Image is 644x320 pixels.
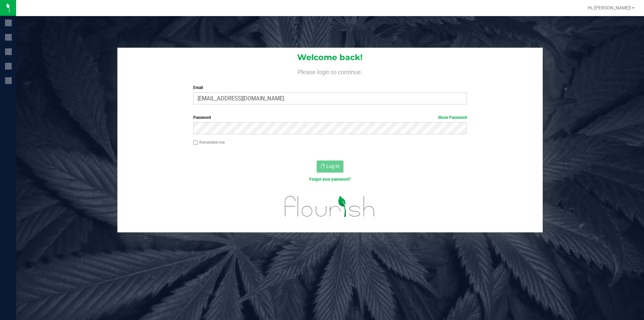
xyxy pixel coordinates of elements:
[277,189,383,224] img: flourish_logo.svg
[117,53,543,62] h1: Welcome back!
[317,161,343,173] button: Log In
[309,177,351,182] a: Forgot your password?
[438,115,467,120] a: Show Password
[117,67,543,75] h4: Please login to continue.
[193,115,211,120] span: Password
[193,139,225,145] label: Remember me
[326,164,339,169] span: Log In
[588,5,631,10] span: Hi, [PERSON_NAME]!
[193,140,198,145] input: Remember me
[193,85,467,91] label: Email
